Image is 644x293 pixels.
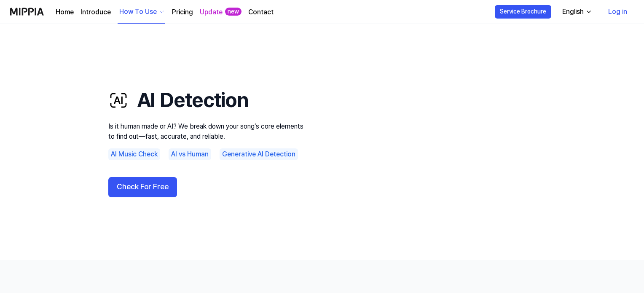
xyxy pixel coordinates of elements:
a: Home [56,7,74,17]
p: Is it human made or AI? We break down your song’s core elements to find out—fast, accurate, and r... [108,121,311,142]
a: Update [200,7,223,17]
a: Pricing [172,7,193,17]
button: English [555,3,597,20]
h1: AI Detection [108,86,311,114]
div: AI vs Human [169,148,211,160]
button: Service Brochure [495,5,551,19]
div: new [225,8,241,16]
div: How To Use [118,7,158,17]
button: Check For Free [108,177,177,197]
div: Generative AI Detection [220,148,298,160]
button: How To Use [118,0,165,24]
a: Introduce [80,7,111,17]
div: English [561,7,585,17]
div: AI Music Check [108,148,160,160]
a: Contact [248,7,274,17]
